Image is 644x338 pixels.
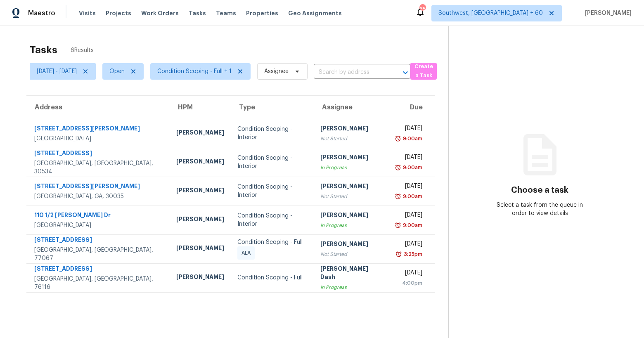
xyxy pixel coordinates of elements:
span: ALA [241,249,254,257]
div: [PERSON_NAME] [320,211,382,221]
div: [STREET_ADDRESS] [34,149,163,159]
span: Work Orders [141,9,179,17]
button: Create a Task [410,63,437,80]
div: In Progress [320,283,382,291]
span: Condition Scoping - Full + 1 [157,67,232,76]
div: 110 1/2 [PERSON_NAME] Dr [34,211,163,221]
div: [PERSON_NAME] [176,244,224,254]
span: Assignee [264,67,289,76]
button: Open [400,67,411,78]
span: Open [109,67,125,76]
th: Address [26,96,170,119]
div: [DATE] [395,124,422,135]
span: Properties [246,9,278,17]
div: [PERSON_NAME] [176,186,224,196]
div: [STREET_ADDRESS][PERSON_NAME] [34,124,163,135]
div: [PERSON_NAME] [176,273,224,283]
div: 9:00am [401,221,422,229]
div: Condition Scoping - Interior [237,183,307,199]
div: [STREET_ADDRESS] [34,236,163,246]
div: [PERSON_NAME] Dash [320,265,382,283]
div: [DATE] [395,182,422,192]
div: [DATE] [395,240,422,250]
h3: Choose a task [511,186,568,194]
div: 4:00pm [395,279,422,287]
div: [GEOGRAPHIC_DATA], [GEOGRAPHIC_DATA], 76116 [34,275,163,291]
div: [GEOGRAPHIC_DATA], [GEOGRAPHIC_DATA], 77067 [34,246,163,262]
img: Overdue Alarm Icon [395,221,401,229]
div: 9:00am [401,192,422,201]
th: Assignee [314,96,389,119]
div: 655 [419,5,425,13]
input: Search by address [314,66,387,79]
div: [PERSON_NAME] [320,240,382,250]
div: [PERSON_NAME] [176,128,224,139]
div: Not Started [320,135,382,143]
span: Geo Assignments [288,9,342,17]
div: [GEOGRAPHIC_DATA] [34,135,163,143]
div: In Progress [320,163,382,172]
div: [GEOGRAPHIC_DATA], GA, 30035 [34,192,163,201]
span: Maestro [28,9,55,17]
div: [DATE] [395,211,422,221]
span: Southwest, [GEOGRAPHIC_DATA] + 60 [438,9,543,17]
img: Overdue Alarm Icon [395,250,402,258]
div: Condition Scoping - Interior [237,212,307,228]
div: [PERSON_NAME] [176,215,224,225]
span: [PERSON_NAME] [582,9,632,17]
span: Visits [79,9,96,17]
span: Projects [106,9,131,17]
div: Condition Scoping - Full [237,274,307,282]
span: Teams [216,9,236,17]
div: [DATE] [395,269,422,279]
th: HPM [170,96,231,119]
div: Select a task from the queue in order to view details [494,201,585,217]
div: Condition Scoping - Interior [237,154,307,170]
div: [STREET_ADDRESS] [34,265,163,275]
div: In Progress [320,221,382,229]
div: [DATE] [395,153,422,163]
div: [PERSON_NAME] [320,182,382,192]
div: 9:00am [401,135,422,143]
span: Tasks [189,10,206,16]
div: Condition Scoping - Full [237,238,307,246]
div: Condition Scoping - Interior [237,125,307,142]
img: Overdue Alarm Icon [395,135,401,143]
h2: Tasks [30,46,57,54]
th: Due [389,96,435,119]
span: 6 Results [71,46,94,54]
div: Not Started [320,192,382,201]
div: [PERSON_NAME] [320,153,382,163]
div: 9:00am [401,163,422,172]
div: [PERSON_NAME] [320,124,382,135]
div: 3:25pm [402,250,422,258]
div: [GEOGRAPHIC_DATA] [34,221,163,229]
div: [PERSON_NAME] [176,157,224,168]
div: [GEOGRAPHIC_DATA], [GEOGRAPHIC_DATA], 30534 [34,159,163,176]
img: Overdue Alarm Icon [395,163,401,172]
span: Create a Task [414,62,433,81]
span: [DATE] - [DATE] [37,67,77,76]
div: [STREET_ADDRESS][PERSON_NAME] [34,182,163,192]
img: Overdue Alarm Icon [395,192,401,201]
div: Not Started [320,250,382,258]
th: Type [231,96,314,119]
